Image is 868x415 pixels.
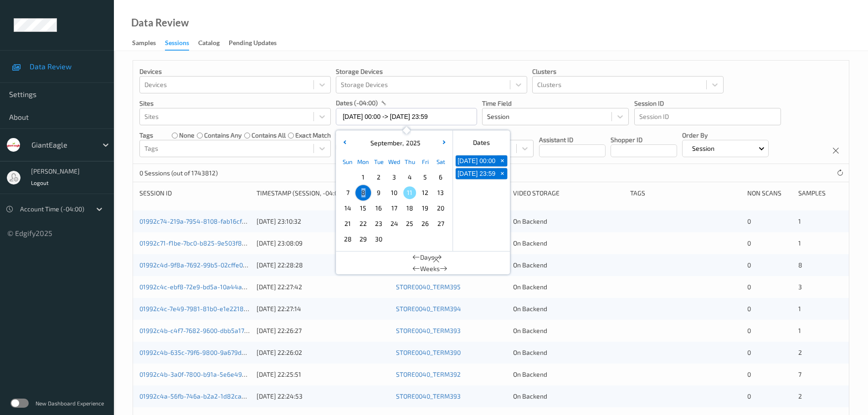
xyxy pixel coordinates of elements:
span: 2 [372,171,385,184]
span: 25 [403,217,416,230]
div: On Backend [513,282,624,292]
div: Non Scans [747,189,791,198]
span: 7 [341,186,354,199]
div: Samples [798,189,842,198]
label: none [179,131,195,140]
button: [DATE] 23:59 [456,168,497,179]
div: Dates [453,134,510,151]
a: 01992c4c-ebf8-72e9-bd5a-10a44a7039e2 [139,283,263,291]
p: Storage Devices [336,67,527,76]
span: + [498,156,507,166]
div: On Backend [513,304,624,313]
div: Choose Sunday September 07 of 2025 [340,185,355,200]
span: 13 [434,186,447,199]
div: [DATE] 22:25:51 [257,370,390,379]
div: Choose Friday September 05 of 2025 [417,169,433,185]
div: On Backend [513,239,624,248]
div: Session ID [139,189,250,198]
div: Mon [355,154,371,169]
div: Choose Thursday September 11 of 2025 [402,185,417,200]
div: On Backend [513,326,624,335]
div: Choose Tuesday September 02 of 2025 [371,169,386,185]
span: 28 [341,233,354,246]
div: Video Storage [513,189,624,198]
span: 12 [419,186,431,199]
div: Choose Sunday September 21 of 2025 [340,216,355,231]
div: Choose Sunday September 28 of 2025 [340,231,355,247]
span: September [368,139,402,147]
div: Choose Tuesday September 16 of 2025 [371,200,386,216]
span: 24 [388,217,401,230]
p: Session [689,144,718,153]
span: 17 [388,202,401,215]
div: Choose Wednesday September 10 of 2025 [386,185,402,200]
span: 0 [747,327,751,334]
div: Tue [371,154,386,169]
div: [DATE] 22:26:27 [257,326,390,335]
div: Choose Saturday September 06 of 2025 [433,169,448,185]
span: 1 [798,217,801,225]
div: Choose Monday September 29 of 2025 [355,231,371,247]
span: 23 [372,217,385,230]
a: 01992c4c-7e49-7981-81b0-e1e221858a2c [139,305,262,313]
p: Tags [139,131,153,140]
span: 18 [403,202,416,215]
span: 0 [747,261,751,269]
span: 10 [388,186,401,199]
div: Choose Saturday September 13 of 2025 [433,185,448,200]
div: Choose Friday September 26 of 2025 [417,216,433,231]
div: [DATE] 22:27:14 [257,304,390,313]
span: Days [420,253,434,262]
div: Timestamp (Session, -04:00) [257,189,390,198]
span: 0 [747,217,751,225]
span: 2 [798,392,802,400]
div: Catalog [198,38,220,50]
label: contains any [204,131,241,140]
a: STORE0040_TERM390 [396,348,461,356]
div: Choose Saturday September 27 of 2025 [433,216,448,231]
span: 0 [747,392,751,400]
p: dates (-04:00) [336,98,378,108]
div: Choose Friday September 12 of 2025 [417,185,433,200]
span: 1 [357,171,370,184]
div: Thu [402,154,417,169]
p: Time Field [482,99,629,108]
div: Choose Friday September 19 of 2025 [417,200,433,216]
a: 01992c74-219a-7954-8108-fab16cfd4af3 [139,217,259,225]
span: 19 [419,202,431,215]
p: Session ID [634,99,781,108]
span: 26 [419,217,431,230]
div: Choose Tuesday September 09 of 2025 [371,185,386,200]
div: [DATE] 23:08:09 [257,239,390,248]
p: 0 Sessions (out of 1743812) [139,169,218,178]
p: Shopper ID [611,135,677,144]
span: 29 [357,233,370,246]
a: Sessions [165,37,198,51]
a: 01992c4b-c4f7-7682-9600-dbb5a17ef085 [139,327,262,334]
div: Choose Monday September 08 of 2025 [355,185,371,200]
span: 1 [798,305,801,313]
div: Choose Tuesday September 30 of 2025 [371,231,386,247]
span: 1 [798,327,801,334]
div: [DATE] 22:27:42 [257,282,390,292]
a: Pending Updates [229,37,286,50]
div: Samples [132,38,156,50]
a: Samples [132,37,165,50]
div: [DATE] 23:10:32 [257,217,390,226]
span: 3 [798,283,802,291]
span: 2 [798,348,802,356]
div: Choose Saturday September 20 of 2025 [433,200,448,216]
p: Order By [682,131,769,140]
div: On Backend [513,348,624,357]
span: 27 [434,217,447,230]
div: Choose Sunday August 31 of 2025 [340,169,355,185]
p: Assistant ID [539,135,606,144]
span: Weeks [420,264,440,273]
div: Fri [417,154,433,169]
span: 15 [357,202,370,215]
span: 7 [798,370,801,378]
span: 0 [747,370,751,378]
button: [DATE] 00:00 [456,155,497,166]
label: contains all [252,131,286,140]
span: 11 [403,186,416,199]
